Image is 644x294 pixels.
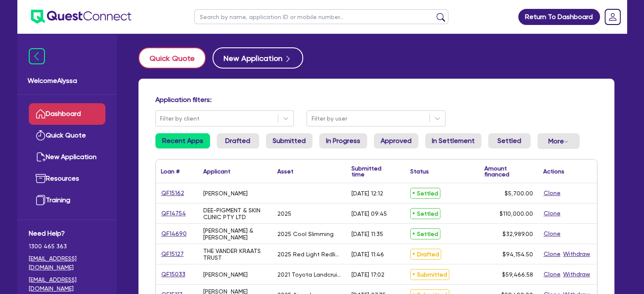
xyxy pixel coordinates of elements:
a: Training [29,190,105,211]
span: $59,466.58 [502,271,533,278]
div: Applicant [203,168,230,174]
a: New Application [29,146,105,168]
a: QF14690 [161,229,187,239]
div: 2025 [277,210,291,217]
div: 2025 Cool Slimming [277,231,334,237]
div: [PERSON_NAME] & [PERSON_NAME] [203,227,267,241]
div: Status [410,168,429,174]
a: Dropdown toggle [602,6,624,28]
input: Search by name, application ID or mobile number... [194,9,448,24]
span: Welcome Alyssa [28,76,107,86]
span: Settled [410,228,440,239]
button: Clone [543,249,561,259]
a: [EMAIL_ADDRESS][DOMAIN_NAME] [29,275,105,293]
div: 2021 Toyota Landcruiser 7 seris duel cab GXL [277,271,341,278]
div: [DATE] 12:12 [351,190,383,197]
img: quest-connect-logo-blue [31,10,131,24]
a: QF15127 [161,249,184,259]
div: [DATE] 11:46 [351,251,384,258]
span: $32,989.00 [503,231,533,237]
span: Need Help? [29,228,105,239]
img: quick-quote [36,130,46,140]
span: Settled [410,208,440,219]
button: Clone [543,269,561,279]
a: Settled [488,133,531,148]
span: $5,700.00 [505,190,533,197]
button: Withdraw [563,249,591,259]
span: $110,000.00 [500,210,533,217]
div: Submitted time [351,165,392,177]
div: [DATE] 17:02 [351,271,384,278]
img: training [36,195,46,205]
button: Dropdown toggle [537,133,580,149]
a: Resources [29,168,105,190]
span: Drafted [410,249,441,260]
a: Approved [374,133,418,148]
a: In Progress [319,133,367,148]
button: Clone [543,188,561,198]
img: resources [36,173,46,184]
img: icon-menu-close [29,48,45,64]
a: Drafted [217,133,259,148]
div: 2025 Red Light Redlight therapy pod [277,251,341,258]
a: Submitted [266,133,312,148]
div: Loan # [161,168,180,174]
a: In Settlement [425,133,481,148]
span: Settled [410,188,440,199]
a: Recent Apps [155,133,210,148]
h4: Application filters: [155,96,597,104]
div: DEE-PIGMENT & SKIN CLINIC PTY LTD [203,207,267,220]
a: Quick Quote [138,47,213,69]
img: new-application [36,152,46,162]
div: [DATE] 09:45 [351,210,387,217]
span: Submitted [410,269,449,280]
a: QF15162 [161,188,185,198]
div: Asset [277,168,293,174]
a: Quick Quote [29,125,105,146]
div: THE VANDER KRAATS TRUST [203,247,267,261]
span: 1300 465 363 [29,242,105,251]
button: Quick Quote [138,47,206,69]
a: [EMAIL_ADDRESS][DOMAIN_NAME] [29,254,105,272]
div: [DATE] 11:35 [351,231,383,237]
div: Amount financed [484,165,533,177]
button: Withdraw [563,269,591,279]
div: [PERSON_NAME] [203,190,248,197]
a: Return To Dashboard [518,9,600,25]
div: [PERSON_NAME] [203,271,248,278]
button: New Application [213,47,303,69]
div: Actions [543,168,564,174]
button: Clone [543,209,561,218]
button: Clone [543,229,561,239]
a: Dashboard [29,103,105,125]
a: QF15033 [161,269,186,279]
span: $94,154.50 [503,251,533,258]
a: QF14754 [161,209,186,218]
